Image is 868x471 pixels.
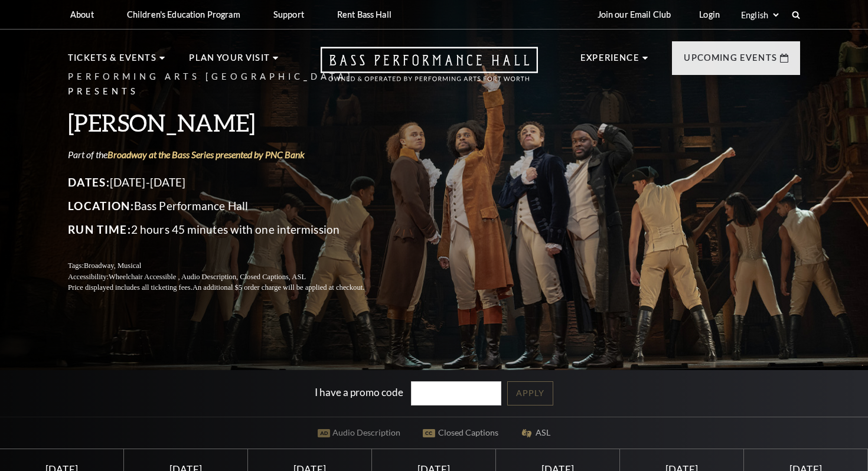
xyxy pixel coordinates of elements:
[84,261,141,270] span: Broadway, Musical
[337,9,391,19] p: Rent Bass Hall
[68,51,156,72] p: Tickets & Events
[70,9,94,19] p: About
[68,148,393,161] p: Part of the
[273,9,304,19] p: Support
[127,9,240,19] p: Children's Education Program
[68,282,393,293] p: Price displayed includes all ticketing fees.
[315,385,403,398] label: I have a promo code
[107,149,305,160] a: Broadway at the Bass Series presented by PNC Bank
[684,51,777,72] p: Upcoming Events
[109,273,306,281] span: Wheelchair Accessible , Audio Description, Closed Captions, ASL
[68,272,393,283] p: Accessibility:
[192,283,364,292] span: An additional $5 order charge will be applied at checkout.
[580,51,639,72] p: Experience
[68,107,393,138] h3: [PERSON_NAME]
[68,223,131,236] span: Run Time:
[68,173,393,192] p: [DATE]-[DATE]
[68,260,393,272] p: Tags:
[68,220,393,239] p: 2 hours 45 minutes with one intermission
[68,197,393,215] p: Bass Performance Hall
[189,51,270,72] p: Plan Your Visit
[68,175,110,189] span: Dates:
[68,199,134,212] span: Location:
[739,9,781,21] select: Select:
